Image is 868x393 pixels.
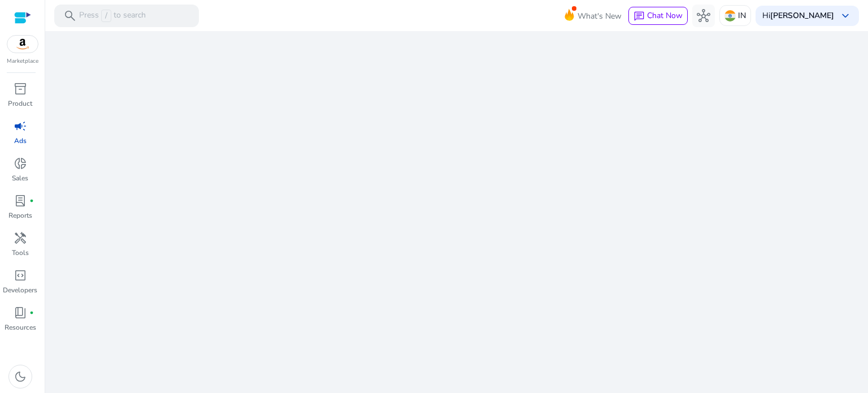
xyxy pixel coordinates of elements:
[762,12,834,20] p: Hi
[8,210,32,221] p: Reports
[14,269,27,282] span: code_blocks
[7,57,38,66] p: Marketplace
[29,310,34,315] span: fiber_manual_record
[738,6,746,25] p: IN
[8,98,32,109] p: Product
[14,136,27,146] p: Ads
[14,370,27,383] span: dark_mode
[5,322,36,332] p: Resources
[692,5,715,27] button: hub
[12,173,28,183] p: Sales
[79,10,146,22] p: Press to search
[14,82,27,96] span: inventory_2
[7,36,38,53] img: amazon.svg
[839,9,852,23] span: keyboard_arrow_down
[14,194,27,208] span: lab_profile
[14,231,27,245] span: handyman
[633,11,645,22] span: chat
[101,10,111,22] span: /
[14,119,27,133] span: campaign
[63,9,77,23] span: search
[3,285,37,295] p: Developers
[724,10,736,21] img: in.svg
[770,10,834,21] b: [PERSON_NAME]
[628,7,688,25] button: chatChat Now
[647,10,683,21] span: Chat Now
[14,157,27,170] span: donut_small
[29,198,34,203] span: fiber_manual_record
[12,248,29,258] p: Tools
[14,306,27,319] span: book_4
[697,9,710,23] span: hub
[578,6,622,26] span: What's New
